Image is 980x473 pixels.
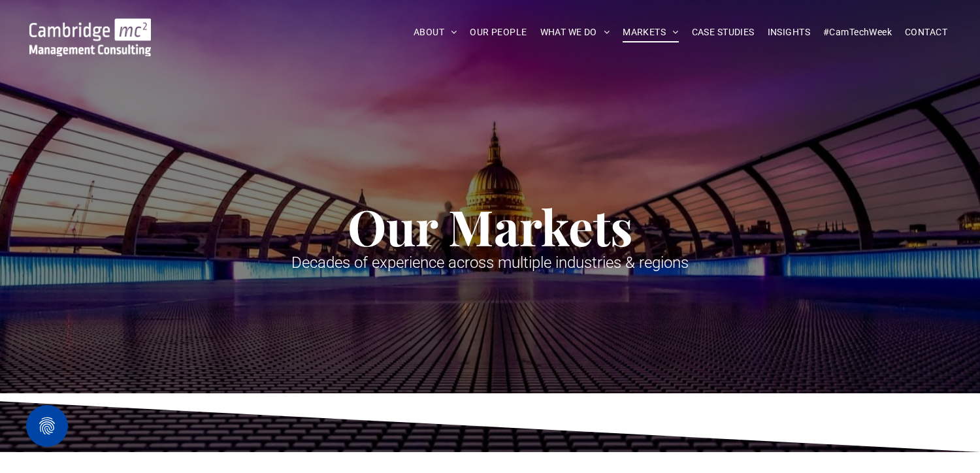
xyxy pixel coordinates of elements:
[29,18,151,56] img: Cambridge MC Logo, Telecoms
[463,22,533,42] a: OUR PEOPLE
[616,22,685,42] a: MARKETS
[685,22,761,42] a: CASE STUDIES
[348,193,633,259] span: Our Markets
[29,20,151,34] a: Your Business Transformed | Cambridge Management Consulting
[898,22,954,42] a: CONTACT
[761,22,817,42] a: INSIGHTS
[407,22,464,42] a: ABOUT
[817,22,898,42] a: #CamTechWeek
[291,253,689,272] span: Decades of experience across multiple industries & regions
[534,22,617,42] a: WHAT WE DO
